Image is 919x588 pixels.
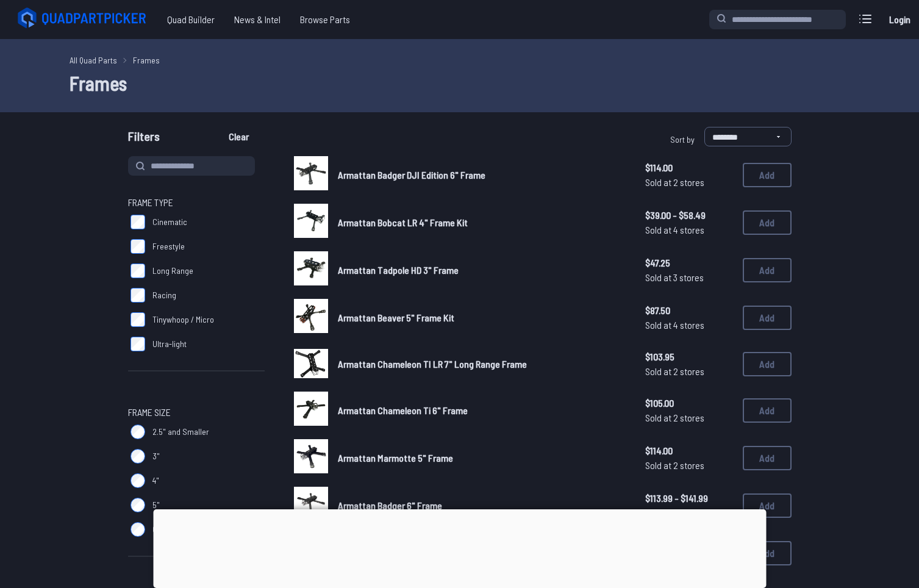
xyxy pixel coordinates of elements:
a: News & Intel [224,7,290,32]
span: Armattan Chameleon Ti 6" Frame [338,404,468,416]
input: 5" [131,498,145,512]
a: Quad Builder [157,7,224,32]
button: Add [743,398,792,423]
button: Add [743,493,792,518]
span: 2.5" and Smaller [152,426,209,438]
a: image [294,204,328,242]
span: Tinywhoop / Micro [152,314,214,326]
input: 2.5" and Smaller [131,425,145,439]
span: $47.25 [645,256,733,270]
a: image [294,156,328,194]
span: Ultra-light [152,338,187,350]
span: 4" [152,475,159,487]
span: Armattan Marmotte 5" Frame [338,452,453,464]
button: Add [743,541,792,565]
a: Browse Parts [290,7,360,32]
span: $87.50 [645,303,733,318]
img: image [294,439,328,473]
span: Sort by [670,134,695,145]
img: image [294,156,328,190]
input: 3" [131,449,145,464]
span: Frame Type [128,195,173,210]
button: Add [743,446,792,470]
span: Freestyle [152,240,185,253]
img: image [294,392,328,426]
a: image [294,439,328,477]
h1: Frames [70,68,850,98]
input: Ultra-light [131,337,145,351]
span: Armattan Beaver 5" Frame Kit [338,312,454,323]
span: $114.00 [645,443,733,458]
a: image [294,251,328,289]
span: Sold at 2 stores [645,458,733,473]
span: Sold at 3 stores [645,270,733,285]
select: Sort by [704,127,792,146]
span: 5" [152,499,160,511]
span: $103.95 [645,350,733,364]
span: $39.00 - $58.49 [645,208,733,223]
span: Sold at 5 stores [645,506,733,520]
img: image [294,251,328,285]
span: Sold at 2 stores [645,411,733,425]
button: Add [743,258,792,282]
span: $105.00 [645,396,733,411]
span: $114.00 [645,160,733,175]
img: image [294,299,328,333]
button: Clear [218,127,259,146]
span: 6"+ [152,523,164,536]
input: 6"+ [131,522,145,537]
span: Long Range [152,265,193,277]
a: All Quad Parts [70,54,117,66]
span: Armattan Bobcat LR 4" Frame Kit [338,217,468,228]
a: image [294,487,328,525]
button: Add [743,352,792,376]
a: Armattan Marmotte 5" Frame [338,451,626,465]
span: Sold at 2 stores [645,175,733,190]
span: Armattan Badger 6" Frame [338,500,442,511]
a: Armattan Chameleon TI LR 7" Long Range Frame [338,357,626,371]
a: image [294,392,328,429]
span: Filters [128,127,160,151]
span: $113.99 - $141.99 [645,491,733,506]
span: Sold at 4 stores [645,318,733,332]
a: Armattan Bobcat LR 4" Frame Kit [338,215,626,230]
span: Sold at 4 stores [645,223,733,237]
a: image [294,299,328,337]
input: Racing [131,288,145,303]
a: image [294,346,328,382]
input: Cinematic [131,215,145,229]
span: Sold at 2 stores [645,364,733,379]
input: Tinywhoop / Micro [131,312,145,327]
button: Add [743,210,792,235]
span: Armattan Tadpole HD 3" Frame [338,264,459,276]
a: Armattan Badger 6" Frame [338,498,626,513]
button: Add [743,306,792,330]
img: image [294,349,328,378]
img: image [294,487,328,521]
a: Login [885,7,914,32]
input: Freestyle [131,239,145,254]
button: Add [743,163,792,187]
a: Frames [133,54,160,66]
a: Armattan Tadpole HD 3" Frame [338,263,626,278]
iframe: Advertisement [153,509,766,585]
span: Cinematic [152,216,187,228]
span: 3" [152,450,160,462]
input: Long Range [131,264,145,278]
a: Armattan Beaver 5" Frame Kit [338,310,626,325]
input: 4" [131,473,145,488]
span: Racing [152,289,176,301]
img: image [294,204,328,238]
span: Armattan Chameleon TI LR 7" Long Range Frame [338,358,527,370]
a: Armattan Chameleon Ti 6" Frame [338,403,626,418]
a: Armattan Badger DJI Edition 6" Frame [338,168,626,182]
span: Frame Size [128,405,171,420]
span: Armattan Badger DJI Edition 6" Frame [338,169,485,181]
